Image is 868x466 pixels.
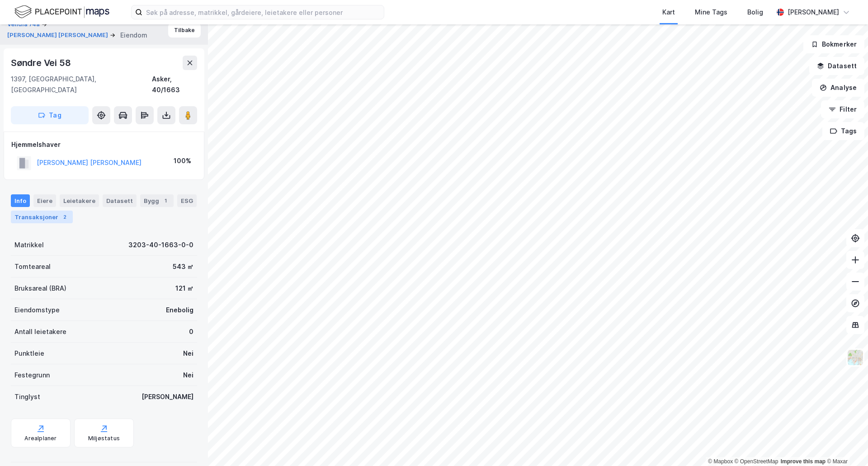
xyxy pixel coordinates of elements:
[809,57,864,75] button: Datasett
[823,423,868,466] iframe: Chat Widget
[11,106,89,124] button: Tag
[803,35,864,53] button: Bokmerker
[128,240,193,250] div: 3203-40-1663-0-0
[662,7,675,18] div: Kart
[823,423,868,466] div: Kontrollprogram for chat
[175,283,193,294] div: 121 ㎡
[183,348,193,359] div: Nei
[708,458,733,465] a: Mapbox
[695,7,727,18] div: Mine Tags
[24,435,57,442] div: Arealplaner
[174,155,191,166] div: 100%
[14,240,44,250] div: Matrikkel
[183,370,193,381] div: Nei
[88,435,120,442] div: Miljøstatus
[747,7,763,18] div: Bolig
[812,79,864,97] button: Analyse
[161,196,170,205] div: 1
[33,194,56,207] div: Eiere
[14,261,51,272] div: Tomteareal
[142,391,193,402] div: [PERSON_NAME]
[11,56,72,70] div: Søndre Vei 58
[168,23,201,38] button: Tilbake
[152,74,197,95] div: Asker, 40/1663
[173,261,193,272] div: 543 ㎡
[781,458,826,465] a: Improve this map
[60,212,69,221] div: 2
[14,4,109,20] img: logo.f888ab2527a4732fd821a326f86c7f29.svg
[11,74,152,95] div: 1397, [GEOGRAPHIC_DATA], [GEOGRAPHIC_DATA]
[14,283,66,294] div: Bruksareal (BRA)
[788,7,839,18] div: [PERSON_NAME]
[177,194,197,207] div: ESG
[7,20,42,29] button: Vendla 74a
[14,391,40,402] div: Tinglyst
[103,194,137,207] div: Datasett
[166,305,193,315] div: Enebolig
[14,305,60,315] div: Eiendomstype
[821,100,864,118] button: Filter
[14,370,50,381] div: Festegrunn
[822,122,864,140] button: Tags
[189,326,193,337] div: 0
[142,5,384,19] input: Søk på adresse, matrikkel, gårdeiere, leietakere eller personer
[140,194,174,207] div: Bygg
[735,458,778,465] a: OpenStreetMap
[11,139,197,150] div: Hjemmelshaver
[14,326,66,337] div: Antall leietakere
[7,31,110,40] button: [PERSON_NAME] [PERSON_NAME]
[60,194,99,207] div: Leietakere
[847,349,864,366] img: Z
[120,30,147,41] div: Eiendom
[11,194,30,207] div: Info
[14,348,44,359] div: Punktleie
[11,211,73,223] div: Transaksjoner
